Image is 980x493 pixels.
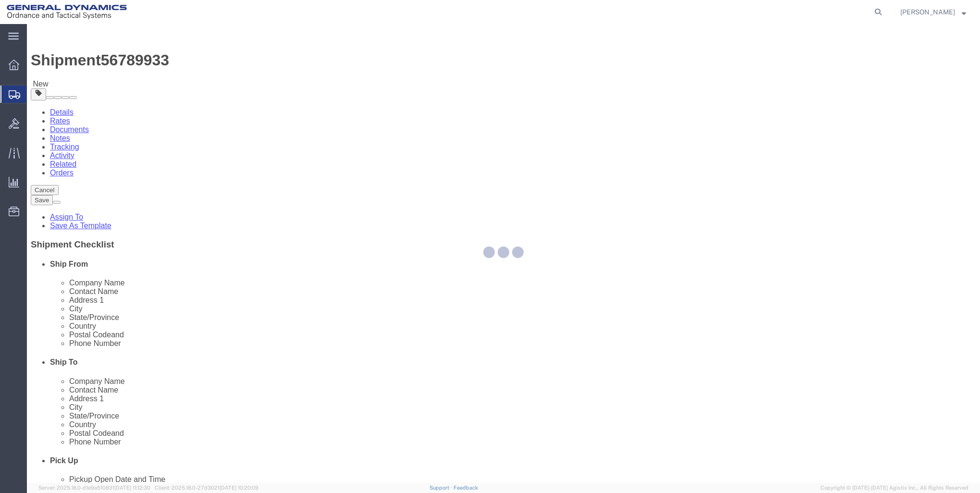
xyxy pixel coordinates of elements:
span: Server: 2025.18.0-d1e9a510831 [38,485,150,491]
a: Support [429,485,453,491]
img: logo [7,5,127,19]
span: [DATE] 10:20:09 [220,485,258,491]
a: Feedback [453,485,478,491]
span: Client: 2025.18.0-27d3021 [155,485,258,491]
span: [DATE] 11:12:30 [114,485,150,491]
span: Copyright © [DATE]-[DATE] Agistix Inc., All Rights Reserved [821,484,968,492]
span: Sharon Dinterman [900,7,955,17]
button: [PERSON_NAME] [900,6,967,18]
